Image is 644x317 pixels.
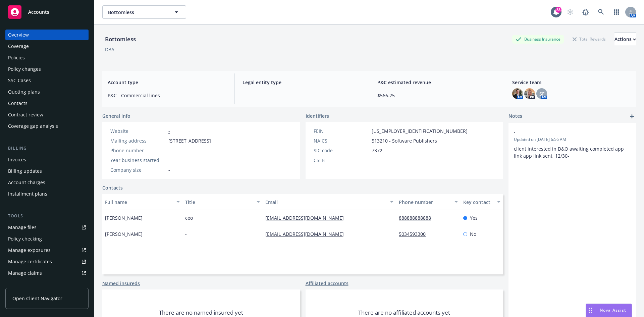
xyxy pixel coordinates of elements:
div: Contract review [8,109,43,120]
div: FEIN [314,127,369,135]
span: Notes [508,112,522,120]
span: [STREET_ADDRESS] [168,137,211,144]
div: Installment plans [8,189,47,199]
div: CSLB [314,157,369,164]
span: Service team [512,79,631,86]
span: There are no named insured yet [159,309,243,317]
div: Overview [8,30,29,40]
a: Policies [5,52,89,63]
button: Actions [614,33,636,46]
button: Title [182,194,263,210]
button: Nova Assist [586,304,632,317]
img: photo [512,88,523,99]
span: P&C estimated revenue [377,79,496,86]
div: SSC Cases [8,75,31,86]
div: Quoting plans [8,87,40,97]
a: Coverage gap analysis [5,121,89,131]
span: [PERSON_NAME] [105,230,143,237]
div: Business Insurance [512,35,564,43]
a: Account charges [5,177,89,188]
a: Named insureds [102,280,140,287]
button: Full name [102,194,182,210]
span: - [185,230,187,237]
span: Open Client Navigator [12,295,62,302]
a: 888888888888 [399,215,436,221]
div: Invoices [8,154,26,165]
div: Manage BORs [8,279,40,290]
img: photo [524,88,535,99]
a: Manage claims [5,268,89,278]
a: [EMAIL_ADDRESS][DOMAIN_NAME] [265,231,349,237]
a: Installment plans [5,189,89,199]
button: Email [263,194,396,210]
span: - [168,166,170,173]
span: - [168,157,170,164]
div: DBA: - [105,46,117,53]
span: General info [102,112,130,119]
button: Phone number [396,194,460,210]
span: 7372 [372,147,382,154]
span: Updated on [DATE] 6:56 AM [514,137,631,143]
span: - [243,92,361,99]
span: Account type [108,79,226,86]
a: Search [594,5,608,19]
div: Account charges [8,177,45,188]
div: Manage claims [8,268,42,278]
div: Contacts [8,98,28,109]
div: Key contact [463,199,493,206]
a: 5034593300 [399,231,431,237]
button: Key contact [461,194,503,210]
div: Billing [5,145,89,152]
span: - [168,147,170,154]
div: NAICS [314,137,369,144]
a: Quoting plans [5,87,89,97]
a: Contacts [102,184,123,191]
span: - [372,157,373,164]
div: Mailing address [110,137,166,144]
div: Total Rewards [569,35,609,43]
div: SIC code [314,147,369,154]
a: SSC Cases [5,75,89,86]
div: Coverage gap analysis [8,121,58,131]
span: No [470,230,476,237]
div: Tools [5,213,89,219]
span: SF [539,90,544,97]
a: Contract review [5,109,89,120]
div: Actions [614,33,636,46]
a: Billing updates [5,166,89,176]
div: Manage exposures [8,245,51,256]
div: Manage certificates [8,256,52,267]
div: Email [265,199,386,206]
span: [US_EMPLOYER_IDENTIFICATION_NUMBER] [372,127,468,135]
a: Accounts [5,3,89,21]
a: Contacts [5,98,89,109]
span: client interested in D&O awaiting completed app link app link sent 12/30- [514,146,625,159]
span: Nova Assist [600,307,626,313]
a: add [628,112,636,120]
a: Report a Bug [579,5,592,19]
a: Manage exposures [5,245,89,256]
span: Yes [470,214,478,221]
a: Switch app [610,5,623,19]
div: Company size [110,166,166,173]
a: [EMAIL_ADDRESS][DOMAIN_NAME] [265,215,349,221]
div: Bottomless [102,35,139,44]
div: Billing updates [8,166,42,176]
div: Phone number [110,147,166,154]
span: Identifiers [306,112,329,119]
span: ceo [185,214,193,221]
div: Coverage [8,41,29,52]
span: P&C - Commercial lines [108,92,226,99]
a: Policy changes [5,64,89,74]
span: 513210 - Software Publishers [372,137,437,144]
span: - [514,128,613,136]
a: Manage certificates [5,256,89,267]
a: Overview [5,30,89,40]
a: Affiliated accounts [306,280,348,287]
span: Bottomless [108,9,166,16]
div: -Updated on [DATE] 6:56 AMclient interested in D&O awaiting completed app link app link sent 12/30- [508,123,636,165]
button: Bottomless [102,5,186,19]
div: Policy changes [8,64,41,74]
div: Title [185,199,253,206]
